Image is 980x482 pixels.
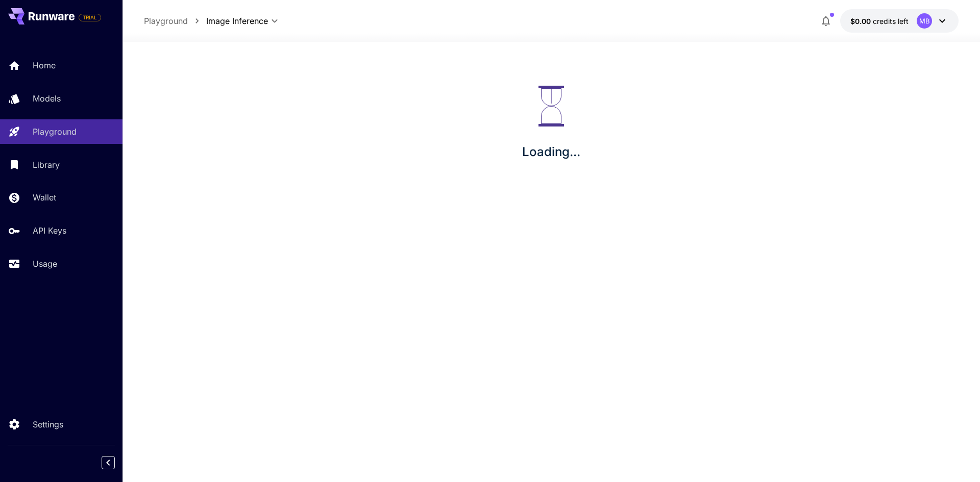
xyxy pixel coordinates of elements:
[109,453,122,472] div: Collapse sidebar
[850,17,873,26] span: $0.00
[33,59,56,71] p: Home
[917,13,932,29] div: MB
[840,9,959,33] button: $0.00MB
[850,16,909,27] div: $0.00
[33,125,77,138] p: Playground
[144,15,206,27] nav: breadcrumb
[79,14,101,21] span: TRIAL
[33,224,66,237] p: API Keys
[33,159,60,171] p: Library
[33,258,57,270] p: Usage
[102,456,115,469] button: Collapse sidebar
[873,17,909,26] span: credits left
[79,11,101,23] span: Add your payment card to enable full platform functionality.
[522,143,580,161] p: Loading...
[33,418,63,430] p: Settings
[33,191,56,204] p: Wallet
[206,15,268,27] span: Image Inference
[33,92,61,105] p: Models
[144,15,188,27] a: Playground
